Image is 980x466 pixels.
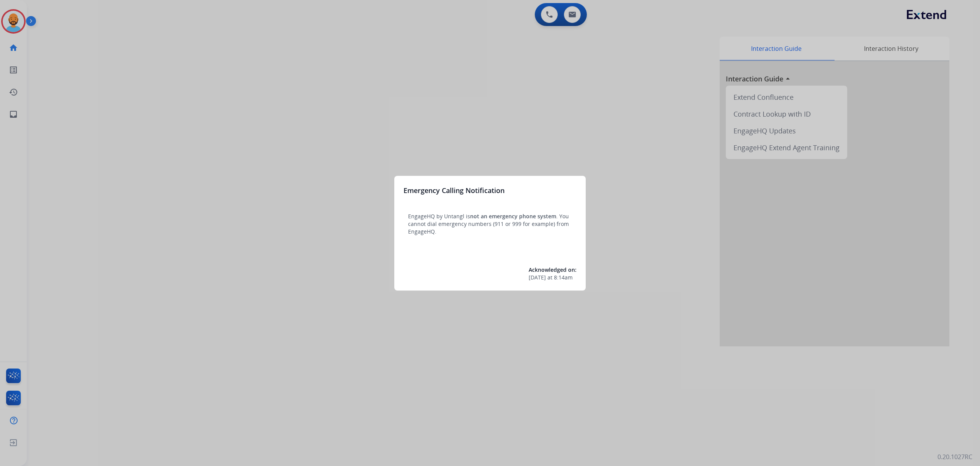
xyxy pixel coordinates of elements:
p: 0.20.1027RC [938,452,972,461]
span: 8:14am [554,274,573,281]
span: Acknowledged on: [529,266,577,273]
p: EngageHQ by Untangl is . You cannot dial emergency numbers (911 or 999 for example) from EngageHQ. [408,213,572,235]
div: at [529,274,577,281]
span: [DATE] [529,274,546,281]
span: not an emergency phone system [470,213,556,220]
h3: Emergency Calling Notification [403,185,505,196]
